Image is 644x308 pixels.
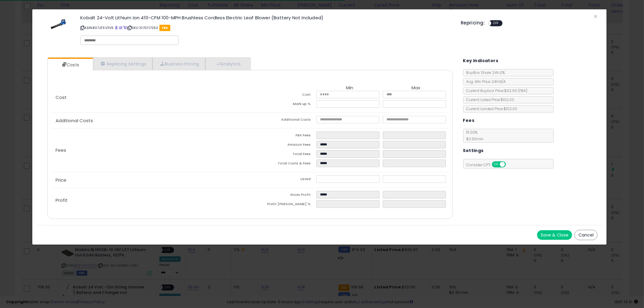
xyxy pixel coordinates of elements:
span: $92.99 [505,88,528,93]
a: Repricing Settings [93,58,153,70]
span: ( FBA ) [518,88,528,93]
a: BuyBox page [115,25,118,30]
td: Total Fees [250,150,316,160]
a: Business Pricing [152,58,205,70]
span: ON [492,162,500,167]
button: Save & Close [537,230,572,240]
span: Current Listed Price: $102.00 [463,97,514,102]
td: Mark up % [250,100,316,110]
h3: Kobalt 24-Volt Lithium Ion 410-CFM 100-MPH Brushless Cordless Electric Leaf Blower (Battery Not I... [80,15,452,20]
p: Price [51,178,250,183]
h5: Repricing: [461,21,485,25]
p: Additional Costs [51,118,250,123]
td: Cost [250,91,316,100]
p: Fees [51,148,250,153]
th: Min [316,85,383,91]
span: 15.00 % [463,130,484,141]
a: Costs [48,59,92,71]
td: Additional Costs [250,116,316,125]
span: Current Landed Price: $102.00 [463,106,517,111]
td: Gross Profit [250,191,316,200]
h5: Key Indicators [463,57,498,65]
td: Amazon Fees [250,141,316,150]
p: Cost [51,95,250,100]
button: Cancel [575,230,598,240]
p: Profit [51,198,250,203]
td: Profit [PERSON_NAME] % [250,200,316,210]
img: 31UCqX01XUL._SL60_.jpg [50,15,68,33]
span: BuyBox Share 24h: 0% [463,70,505,75]
p: ASIN: B07JFSV3VS | SKU: 1070117250 [80,23,452,33]
td: FBA Fees [250,132,316,141]
span: $0.30 min [463,136,484,141]
a: All offer listings [119,25,122,30]
span: FBA [159,25,171,31]
a: Analytics [205,58,250,70]
span: Current Buybox Price: [463,88,528,93]
td: Total Costs & Fees [250,160,316,169]
span: Consider CPT: [463,162,514,167]
span: OFF [505,162,514,167]
span: × [594,12,598,21]
span: Avg. Win Price 24h: N/A [463,79,506,84]
td: Listed [250,175,316,185]
span: OFF [491,21,501,26]
th: Max [383,85,449,91]
a: Your listing only [123,25,127,30]
h5: Fees [463,117,475,124]
h5: Settings [463,147,484,154]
